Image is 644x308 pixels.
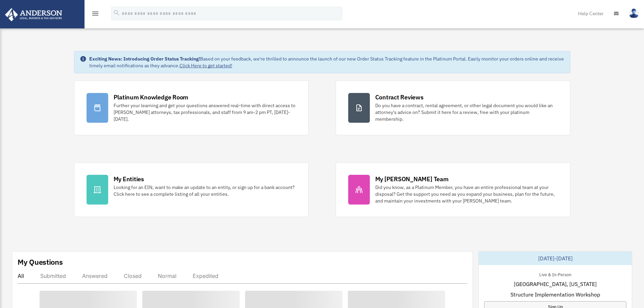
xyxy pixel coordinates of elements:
[40,273,66,279] div: Submitted
[89,55,565,69] div: Based on your feedback, we're thrilled to announce the launch of our new Order Status Tracking fe...
[534,270,577,278] div: Live & In-Person
[114,102,296,122] div: Further your learning and get your questions answered real-time with direct access to [PERSON_NAM...
[514,280,597,288] span: [GEOGRAPHIC_DATA], [US_STATE]
[124,273,142,279] div: Closed
[18,257,63,267] div: My Questions
[375,93,424,101] div: Contract Reviews
[114,175,144,183] div: My Entities
[158,273,176,279] div: Normal
[375,102,558,122] div: Do you have a contract, rental agreement, or other legal document you would like an attorney's ad...
[193,273,218,279] div: Expedited
[180,63,232,69] a: Click Here to get started!
[3,8,64,21] img: Anderson Advisors Platinum Portal
[336,162,570,217] a: My [PERSON_NAME] Team Did you know, as a Platinum Member, you have an entire professional team at...
[89,56,200,62] strong: Exciting News: Introducing Order Status Tracking!
[375,175,449,183] div: My [PERSON_NAME] Team
[91,9,99,18] i: menu
[336,80,570,135] a: Contract Reviews Do you have a contract, rental agreement, or other legal document you would like...
[74,162,309,217] a: My Entities Looking for an EIN, want to make an update to an entity, or sign up for a bank accoun...
[479,252,632,265] div: [DATE]-[DATE]
[74,80,309,135] a: Platinum Knowledge Room Further your learning and get your questions answered real-time with dire...
[114,93,189,101] div: Platinum Knowledge Room
[18,273,24,279] div: All
[510,290,600,299] span: Structure Implementation Workshop
[375,184,558,204] div: Did you know, as a Platinum Member, you have an entire professional team at your disposal? Get th...
[113,9,120,17] i: search
[82,273,108,279] div: Answered
[114,184,296,197] div: Looking for an EIN, want to make an update to an entity, or sign up for a bank account? Click her...
[91,12,99,18] a: menu
[629,8,639,18] img: User Pic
